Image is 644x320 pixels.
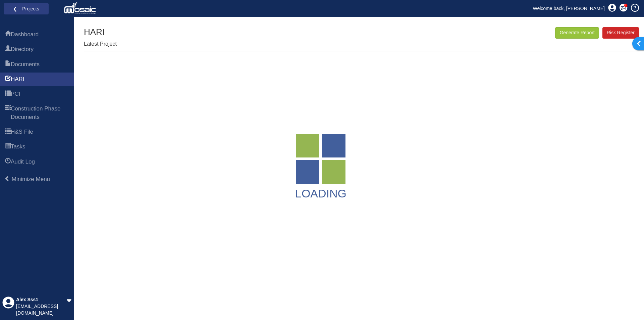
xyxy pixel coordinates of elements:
span: Construction Phase Documents [5,105,11,122]
p: Latest Project [84,40,117,48]
span: PCI [11,90,20,98]
span: HARI [11,75,24,83]
button: Generate Report [555,27,599,39]
span: Directory [11,45,34,53]
span: Directory [5,46,11,54]
a: ❮ Projects [8,4,44,13]
span: Minimize Menu [12,176,50,182]
span: Tasks [5,143,11,151]
span: Tasks [11,143,25,151]
span: H&S File [5,128,11,136]
div: Alex Sss1 [16,296,66,303]
span: PCI [5,90,11,98]
div: Profile [2,296,14,317]
span: Dashboard [5,31,11,39]
span: Dashboard [11,31,39,39]
span: Minimize Menu [4,176,10,182]
span: HARI [5,76,11,84]
span: Construction Phase Documents [11,105,69,121]
a: Welcome back, [PERSON_NAME] [528,3,610,13]
div: [EMAIL_ADDRESS][DOMAIN_NAME] [16,303,66,317]
a: Risk Register [602,27,639,39]
span: Documents [5,61,11,69]
span: Audit Log [11,158,35,166]
span: Audit Log [5,158,11,166]
h1: HARI [84,27,117,37]
img: logo_white.png [64,2,98,15]
span: Documents [11,60,40,68]
div: LOADING [295,185,346,202]
span: H&S File [11,128,33,136]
